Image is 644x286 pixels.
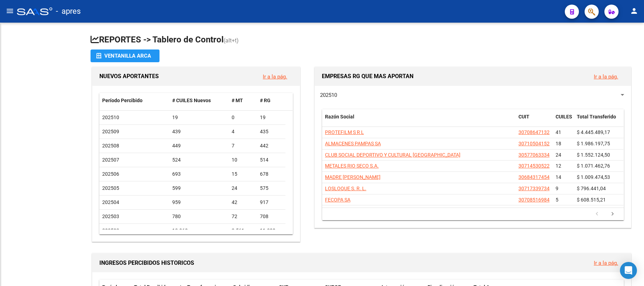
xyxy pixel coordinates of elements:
[102,115,119,120] span: 202510
[260,113,283,122] div: 19
[325,152,460,158] span: CLUB SOCIAL DEPORTIVO Y CULTURAL [GEOGRAPHIC_DATA]
[588,70,624,83] button: Ir a la pág.
[516,109,553,133] datatable-header-cell: CUIT
[325,129,364,135] span: PROTEFILM S R L
[257,93,285,108] datatable-header-cell: # RG
[518,152,550,158] span: 30577063334
[99,93,169,108] datatable-header-cell: Período Percibido
[172,156,226,164] div: 524
[260,227,283,235] div: 11.399
[577,163,610,169] span: $ 1.071.462,76
[325,141,381,146] span: ALMACENES PAMPAS SA
[232,184,254,192] div: 24
[102,129,119,134] span: 202509
[590,210,604,218] a: go to previous page
[577,174,610,180] span: $ 1.009.474,53
[91,34,633,46] h1: REPORTES -> Tablero de Control
[518,186,550,191] span: 30717339734
[232,98,243,103] span: # MT
[620,262,637,279] div: Open Intercom Messenger
[260,98,271,103] span: # RG
[6,7,14,15] mat-icon: menu
[518,114,529,119] span: CUIT
[172,170,226,178] div: 693
[260,128,283,136] div: 435
[232,142,254,150] div: 7
[556,163,561,169] span: 12
[553,109,574,133] datatable-header-cell: CUILES
[232,170,254,178] div: 15
[102,214,119,219] span: 202503
[577,186,606,191] span: $ 796.441,04
[518,163,550,169] span: 30714530522
[577,152,610,158] span: $ 1.552.124,50
[556,174,561,180] span: 14
[594,260,618,266] a: Ir a la pág.
[518,174,550,180] span: 30684317454
[172,227,226,235] div: 13.960
[556,114,572,119] span: CUILES
[56,4,81,19] span: - apres
[232,198,254,206] div: 42
[325,174,381,180] span: MADRE [PERSON_NAME]
[594,74,618,80] a: Ir a la pág.
[577,114,616,119] span: Total Transferido
[102,98,143,103] span: Período Percibido
[518,129,550,135] span: 30708647132
[96,49,154,62] div: Ventanilla ARCA
[556,129,561,135] span: 41
[172,128,226,136] div: 439
[577,129,610,135] span: $ 4.445.489,17
[556,141,561,146] span: 18
[232,128,254,136] div: 4
[91,49,159,62] button: Ventanilla ARCA
[325,197,350,203] span: FECOPA SA
[232,212,254,221] div: 72
[577,141,610,146] span: $ 1.986.197,75
[172,184,226,192] div: 599
[102,143,119,148] span: 202508
[172,198,226,206] div: 959
[99,73,159,80] span: NUEVOS APORTANTES
[257,70,293,83] button: Ir a la pág.
[102,185,119,191] span: 202505
[588,256,624,269] button: Ir a la pág.
[172,212,226,221] div: 780
[630,7,638,15] mat-icon: person
[518,197,550,203] span: 30708516984
[606,210,619,218] a: go to next page
[172,113,226,122] div: 19
[172,142,226,150] div: 449
[102,228,119,233] span: 202502
[232,156,254,164] div: 10
[102,157,119,163] span: 202507
[320,92,337,98] span: 202510
[574,109,623,133] datatable-header-cell: Total Transferido
[518,141,550,146] span: 30710504152
[322,109,516,133] datatable-header-cell: Razón Social
[260,184,283,192] div: 575
[577,197,606,203] span: $ 608.515,21
[556,186,558,191] span: 9
[229,93,257,108] datatable-header-cell: # MT
[260,156,283,164] div: 514
[232,227,254,235] div: 2.561
[263,74,287,80] a: Ir a la pág.
[556,197,558,203] span: 5
[102,199,119,205] span: 202504
[224,37,239,44] span: (alt+t)
[169,93,229,108] datatable-header-cell: # CUILES Nuevos
[260,212,283,221] div: 708
[325,186,366,191] span: LOSLOQUE S. R. L.
[172,98,211,103] span: # CUILES Nuevos
[99,259,194,266] span: INGRESOS PERCIBIDOS HISTORICOS
[325,163,379,169] span: METALES RIO SECO S.A.
[260,142,283,150] div: 442
[322,73,413,80] span: EMPRESAS RG QUE MAS APORTAN
[232,113,254,122] div: 0
[260,170,283,178] div: 678
[102,171,119,177] span: 202506
[556,152,561,158] span: 24
[325,114,354,119] span: Razón Social
[260,198,283,206] div: 917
